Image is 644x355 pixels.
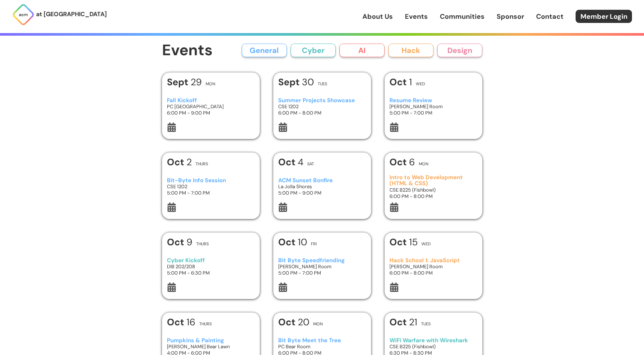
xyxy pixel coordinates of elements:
b: Oct [389,236,409,248]
h3: CSE 1202 [278,103,366,110]
h1: 10 [278,237,307,247]
h3: 6:00 PM - 8:00 PM [389,193,477,199]
h1: 1 [389,77,412,87]
h3: [PERSON_NAME] Bear Lawn [167,343,255,350]
img: ACM Logo [12,3,35,26]
h3: Resume Review [389,97,477,104]
button: General [242,44,287,57]
b: Oct [389,156,409,168]
h2: Fri [311,242,317,246]
h3: Pumpkins & Painting [167,337,255,344]
h1: 29 [167,77,202,87]
h3: Bit-Byte Info Session [167,177,255,184]
b: Oct [167,316,186,328]
button: Hack [388,44,433,57]
h2: Wed [416,82,425,86]
h3: PC [GEOGRAPHIC_DATA] [167,103,255,110]
h3: ACM Sunset Bonfire [278,177,366,184]
h3: Summer Projects Showcase [278,97,366,104]
b: Sept [278,76,302,88]
h3: Bit Byte Speedfriending [278,257,366,264]
a: Member Login [576,10,632,23]
b: Oct [278,156,298,168]
h1: 30 [278,77,314,87]
h2: Mon [313,322,323,326]
h3: CSE B225 (Fishbowl) [389,187,477,193]
a: at [GEOGRAPHIC_DATA] [12,3,107,26]
h1: 6 [389,157,415,167]
b: Oct [278,316,298,328]
h1: 9 [167,237,192,247]
h3: DIB 202/208 [167,263,255,270]
a: Contact [536,12,564,21]
h2: Sat [307,162,314,166]
h1: 16 [167,317,195,327]
h3: [PERSON_NAME] Room [389,263,477,270]
h3: Fall Kickoff [167,97,255,104]
h3: 6:00 PM - 8:00 PM [389,270,477,276]
b: Oct [389,316,409,328]
h1: 21 [389,317,417,327]
h1: 20 [278,317,309,327]
h3: 5:00 PM - 7:00 PM [389,110,477,116]
h3: WiFi Warfare with Wireshark [389,337,477,344]
h1: Events [162,42,213,59]
h3: Hack School 1: JavaScript [389,257,477,264]
h3: Bit Byte Meet the Tree [278,337,366,344]
h3: Intro to Web Development (HTML & CSS) [389,174,477,187]
h3: [PERSON_NAME] Room [389,103,477,110]
h2: Mon [206,82,215,86]
h3: 5:00 PM - 7:00 PM [167,190,255,196]
button: AI [339,44,385,57]
b: Sept [167,76,191,88]
b: Oct [167,156,186,168]
a: Communities [440,12,485,21]
b: Oct [389,76,409,88]
p: at [GEOGRAPHIC_DATA] [36,9,107,19]
h3: 6:00 PM - 9:00 PM [167,110,255,116]
b: Oct [167,236,186,248]
button: Design [437,44,482,57]
h1: 4 [278,157,303,167]
a: About Us [362,12,393,21]
h3: 6:00 PM - 8:00 PM [278,110,366,116]
h3: Cyber Kickoff [167,257,255,264]
h3: CSE B225 (Fishbowl) [389,343,477,350]
h3: CSE 1202 [167,183,255,190]
h2: Thurs [196,242,209,246]
h3: [PERSON_NAME] Room [278,263,366,270]
a: Events [405,12,428,21]
h3: La Jolla Shores [278,183,366,190]
b: Oct [278,236,298,248]
h2: Mon [419,162,429,166]
button: Cyber [291,44,336,57]
h1: 15 [389,237,418,247]
a: Sponsor [497,12,524,21]
h2: Thurs [199,322,212,326]
h2: Tues [318,82,327,86]
h3: 5:00 PM - 9:00 PM [278,190,366,196]
h2: Thurs [195,162,208,166]
h3: 5:00 PM - 6:30 PM [167,270,255,276]
h2: Wed [421,242,431,246]
h3: PC Bear Room [278,343,366,350]
h1: 2 [167,157,192,167]
h3: 5:00 PM - 7:00 PM [278,270,366,276]
h2: Tues [421,322,430,326]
